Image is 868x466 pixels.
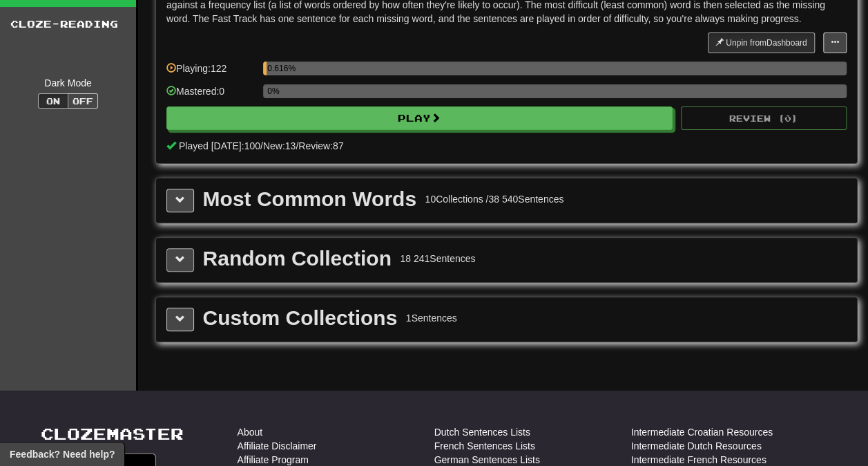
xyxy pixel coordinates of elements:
div: 18 241 Sentences [400,252,475,265]
div: 1 Sentences [406,311,457,325]
span: New: 13 [263,140,296,151]
button: On [38,93,68,109]
button: Off [68,93,98,109]
div: Custom Collections [203,308,398,328]
a: Dutch Sentences Lists [434,425,530,439]
div: 10 Collections / 38 540 Sentences [425,192,563,206]
div: Random Collection [203,248,392,269]
a: Intermediate Dutch Resources [631,439,762,453]
span: Review: 87 [298,140,343,151]
a: Affiliate Disclaimer [238,439,317,453]
button: Play [166,106,673,130]
div: Most Common Words [203,189,416,209]
span: / [296,140,298,151]
a: French Sentences Lists [434,439,535,453]
div: Dark Mode [10,76,126,90]
div: Playing: 122 [166,62,256,84]
a: Intermediate Croatian Resources [631,425,773,439]
span: Open feedback widget [10,447,115,461]
div: Mastered: 0 [166,84,256,107]
span: Played [DATE]: 100 [179,140,260,151]
a: Clozemaster [41,425,184,442]
button: Review (0) [681,106,847,130]
span: / [260,140,263,151]
button: Unpin fromDashboard [708,32,815,53]
a: About [238,425,263,439]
